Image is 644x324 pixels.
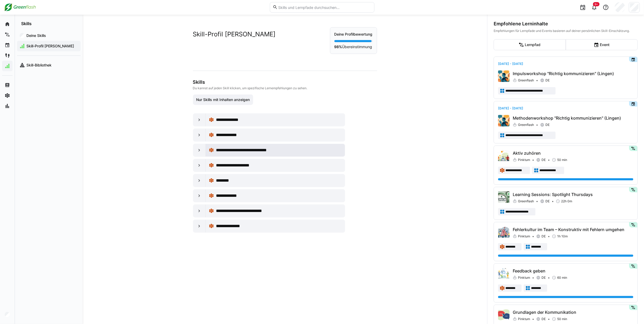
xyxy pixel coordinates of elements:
[494,39,566,50] eds-button-option: Lernpfad
[557,276,567,280] span: 60 min
[26,43,78,49] span: Skill-Profil [PERSON_NAME]
[518,317,530,321] span: Pinktum
[498,268,510,279] img: Feedback geben
[518,199,534,203] span: Greenflash
[542,158,546,162] span: DE
[545,78,550,82] span: DE
[498,226,510,238] img: Fehlerkultur im Team – Konstruktiv mit Fehlern umgehen
[518,276,530,280] span: Pinktum
[278,5,371,10] input: Skills und Lernpfade durchsuchen…
[513,70,633,77] p: Impulsworkshop "Richtig kommunizieren" (Lingen)
[193,30,276,38] h2: Skill-Profil [PERSON_NAME]
[513,150,633,156] p: Aktiv zuhören
[498,115,510,126] img: Methodenworkshop "Richtig kommunizieren" (Lingen)
[334,32,373,37] p: Deine Profilbewertung
[513,309,633,315] p: Grundlagen der Kommunikation
[193,79,376,85] h3: Skills
[566,39,638,50] eds-button-option: Event
[557,158,567,162] span: 50 min
[542,317,546,321] span: DE
[195,97,250,102] span: Nur Skills mit Inhalten anzeigen
[518,123,534,127] span: Greenflash
[498,62,523,66] span: [DATE] - [DATE]
[334,44,373,49] p: Übereinstimmung
[513,226,633,233] p: Fehlerkultur im Team – Konstruktiv mit Fehlern umgehen
[561,199,572,203] span: 22h 0m
[193,94,253,105] button: Nur Skills mit Inhalten anzeigen
[513,191,633,198] p: Learning Sessions: Spotlight Thursdays
[518,78,534,82] span: Greenflash
[557,234,568,238] span: 1h 10m
[498,70,510,82] img: Impulsworkshop "Richtig kommunizieren" (Lingen)
[595,3,598,6] span: 9+
[518,234,530,238] span: Pinktum
[545,199,550,203] span: DE
[193,86,376,90] p: Du kannst auf jeden Skill klicken, um spezifische Lernempfehlungen zu sehen.
[542,276,546,280] span: DE
[498,191,510,203] img: Learning Sessions: Spotlight Thursdays
[494,29,638,33] div: Empfehlungen für Lernpfade und Events basieren auf deiner persönlichen Skill-Einschätzung.
[557,317,567,321] span: 50 min
[513,115,633,121] p: Methodenworkshop "Richtig kommunizieren" (Lingen)
[513,268,633,274] p: Feedback geben
[518,158,530,162] span: Pinktum
[498,309,510,321] img: Grundlagen der Kommunikation
[545,123,550,127] span: DE
[334,44,342,49] strong: 98%
[498,106,523,110] span: [DATE] - [DATE]
[542,234,546,238] span: DE
[498,150,510,161] img: Aktiv zuhören
[494,21,638,27] div: Empfohlene Lerninhalte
